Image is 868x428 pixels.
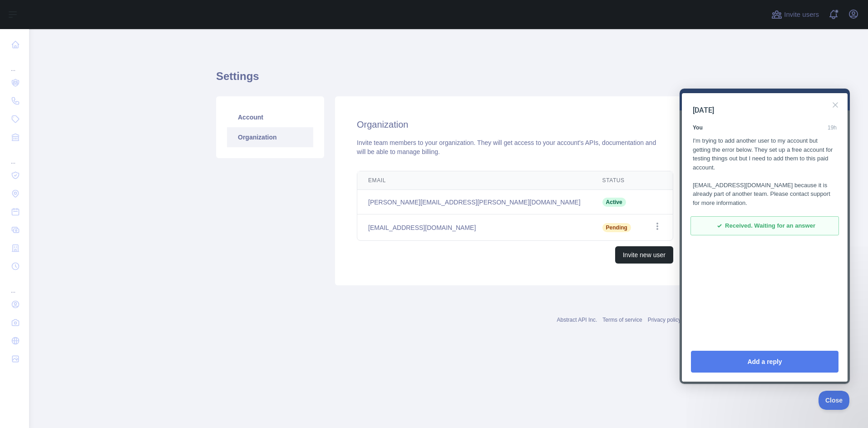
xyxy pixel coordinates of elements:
[602,317,642,323] a: Terms of service
[357,190,592,214] td: [PERSON_NAME][EMAIL_ADDRESS][PERSON_NAME][DOMAIN_NAME]
[592,171,642,190] th: Status
[648,317,681,323] a: Privacy policy
[357,138,659,156] div: Invite team members to your organization. They will get access to your account's APIs, documentat...
[357,118,659,131] h2: Organization
[769,7,821,22] button: Invite users
[615,246,673,264] button: Invite new user
[680,89,850,384] iframe: To enrich screen reader interactions, please activate Accessibility in Grammarly extension settings
[216,69,681,91] h1: Settings
[357,214,592,241] td: [EMAIL_ADDRESS][DOMAIN_NAME]
[819,391,850,410] iframe: Help Scout Beacon - Close
[227,127,313,147] a: Organization
[602,223,631,232] span: Pending
[784,10,819,20] span: Invite users
[227,107,313,127] a: Account
[557,317,597,323] a: Abstract API Inc.
[7,276,22,294] div: ...
[7,147,22,165] div: ...
[357,171,592,190] th: Email
[602,198,626,207] span: Active
[7,55,22,73] div: ...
